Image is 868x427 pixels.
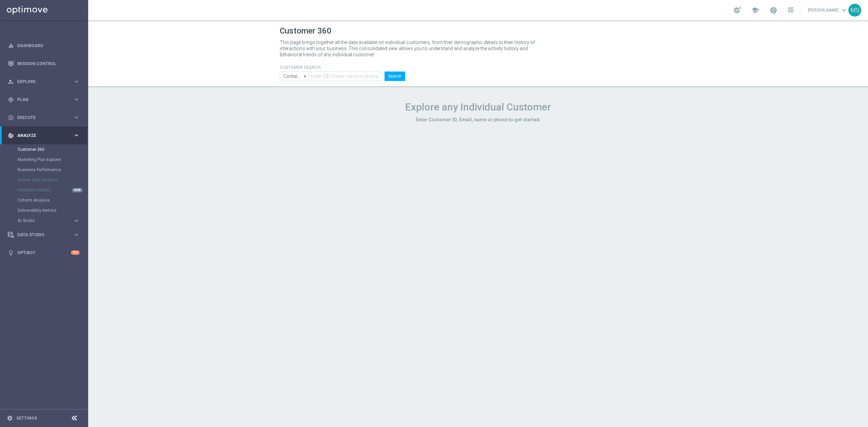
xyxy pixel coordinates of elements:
[17,244,71,262] a: Optibot
[280,39,541,58] p: This page brings together all the data available on individual customers, from their demographic ...
[8,55,80,73] div: Mission Control
[17,116,73,120] span: Execute
[73,231,80,238] i: keyboard_arrow_right
[7,115,80,120] button: play_circle_outline Execute keyboard_arrow_right
[7,61,80,66] button: Mission Control
[73,218,80,224] i: keyboard_arrow_right
[18,144,87,155] div: Customer 360
[17,233,73,237] span: Data Studio
[8,115,14,121] i: play_circle_outline
[8,250,14,256] i: lightbulb
[8,97,14,103] i: gps_fixed
[8,79,73,85] div: Explore
[309,72,381,81] input: Enter CID, Email, name or phone
[18,218,80,223] button: BI Studio keyboard_arrow_right
[280,65,405,70] h4: CUSTOMER SEARCH
[73,96,80,103] i: keyboard_arrow_right
[840,6,848,14] span: keyboard_arrow_down
[280,101,676,113] h1: Explore any Individual Customer
[73,132,80,139] i: keyboard_arrow_right
[73,114,80,121] i: keyboard_arrow_right
[848,4,861,17] div: MS
[8,79,14,85] i: person_search
[807,5,848,15] a: [PERSON_NAME]keyboard_arrow_down
[280,72,309,81] input: Contains
[18,219,73,223] div: BI Studio
[16,416,37,420] a: Settings
[17,37,80,55] a: Dashboard
[18,157,71,162] a: Marketing Plan Explorer
[73,78,80,85] i: keyboard_arrow_right
[8,244,80,262] div: Optibot
[8,133,14,139] i: track_changes
[17,134,73,138] span: Analyze
[8,115,73,121] div: Execute
[384,72,405,81] button: Search
[18,155,87,165] div: Marketing Plan Explorer
[7,43,80,48] button: equalizer Dashboard
[7,133,80,138] button: track_changes Analyze keyboard_arrow_right
[18,208,71,213] a: Deliverability Metrics
[18,219,66,223] span: BI Studio
[8,133,73,139] div: Analyze
[18,216,87,226] div: BI Studio
[8,43,14,49] i: equalizer
[72,188,83,192] div: NEW
[302,72,309,81] i: arrow_drop_down
[18,147,71,152] a: Customer 360
[7,97,80,102] button: gps_fixed Plan keyboard_arrow_right
[8,232,73,238] div: Data Studio
[18,175,87,185] div: Repeat Rate Analysis
[751,6,759,14] span: school
[8,37,80,55] div: Dashboard
[17,55,80,73] a: Mission Control
[18,205,87,216] div: Deliverability Metrics
[7,250,80,256] button: lightbulb Optibot +10
[7,415,13,421] i: settings
[280,117,676,123] h3: Enter Customer ID, Email, name or phone to get started.
[280,26,676,36] h1: Customer 360
[17,80,73,84] span: Explore
[18,195,87,205] div: Cohorts Analysis
[18,167,71,172] a: Business Performance
[7,79,80,84] button: person_search Explore keyboard_arrow_right
[18,165,87,175] div: Business Performance
[8,97,73,103] div: Plan
[71,250,80,255] div: +10
[7,232,80,238] button: Data Studio keyboard_arrow_right
[18,185,87,195] div: Predictive Models
[17,98,73,102] span: Plan
[18,198,71,203] a: Cohorts Analysis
